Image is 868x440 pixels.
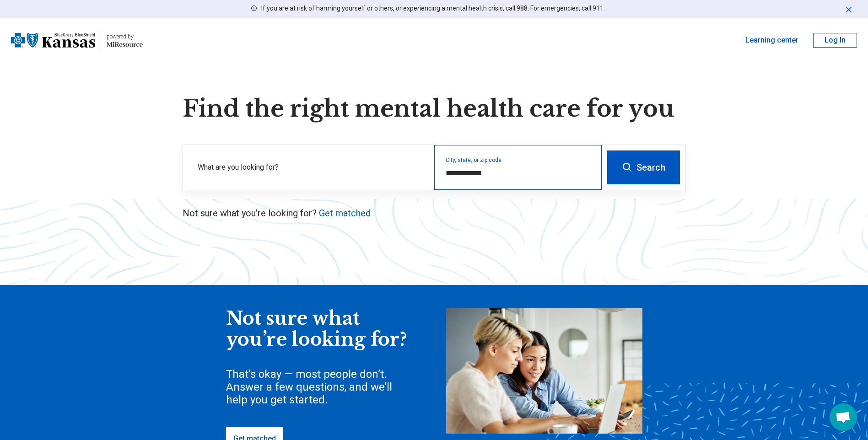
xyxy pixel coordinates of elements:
[607,150,680,184] button: Search
[319,208,371,219] a: Get matched
[198,162,423,173] label: What are you looking for?
[183,207,686,220] p: Not sure what you’re looking for?
[745,35,798,46] a: Learning center
[11,29,143,51] a: Blue Cross Blue Shield Kansaspowered by
[11,29,95,51] img: Blue Cross Blue Shield Kansas
[107,32,143,41] div: powered by
[844,4,853,15] button: Dismiss
[830,403,857,431] div: Open chat
[183,95,686,123] h1: Find the right mental health care for you
[226,368,409,406] div: That’s okay — most people don’t. Answer a few questions, and we’ll help you get started.
[261,4,605,13] p: If you are at risk of harming yourself or others, or experiencing a mental health crisis, call 98...
[813,33,857,48] button: Log In
[226,308,409,350] div: Not sure what you’re looking for?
